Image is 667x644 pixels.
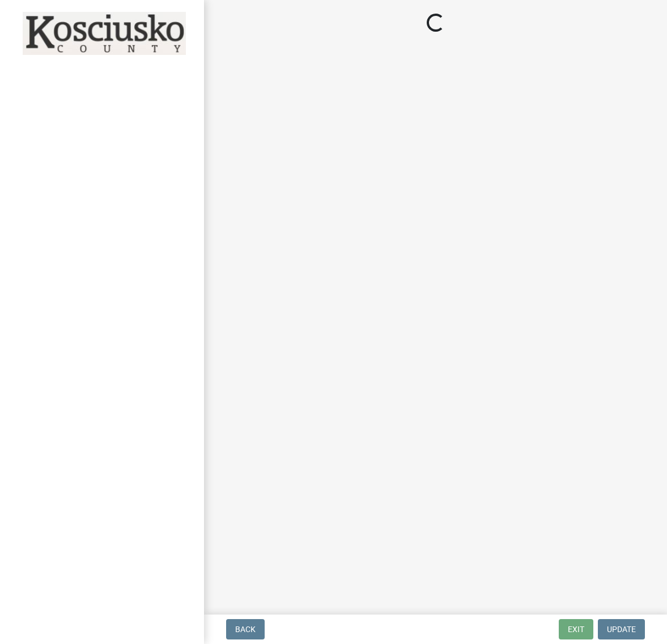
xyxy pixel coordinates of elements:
[226,619,265,639] button: Back
[607,625,636,634] span: Update
[598,619,645,639] button: Update
[559,619,593,639] button: Exit
[235,625,256,634] span: Back
[23,12,186,55] img: Kosciusko County, Indiana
